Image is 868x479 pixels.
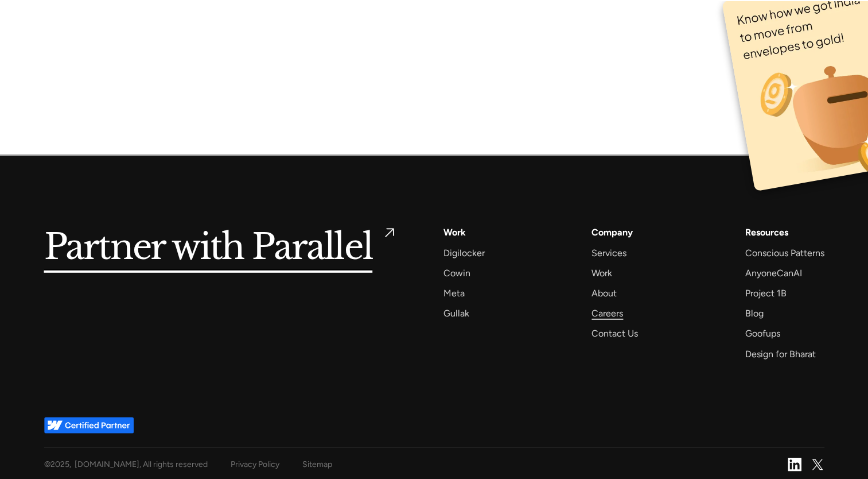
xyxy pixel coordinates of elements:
[745,265,801,281] a: AnyoneCanAI
[745,326,780,341] a: Goofups
[44,457,208,472] div: © , [DOMAIN_NAME], All rights reserved
[443,245,485,261] a: Digilocker
[44,225,373,271] h5: Partner with Parallel
[591,285,617,301] a: About
[302,457,332,472] a: Sitemap
[591,225,633,240] a: Company
[591,265,612,281] a: Work
[231,457,279,472] a: Privacy Policy
[443,225,466,240] a: Work
[745,306,763,321] a: Blog
[44,225,398,271] a: Partner with Parallel
[745,285,786,301] a: Project 1B
[745,225,788,240] div: Resources
[745,245,824,261] a: Conscious Patterns
[591,245,626,261] a: Services
[443,285,465,301] a: Meta
[745,346,815,362] a: Design for Bharat
[591,326,638,341] a: Contact Us
[443,306,469,321] a: Gullak
[50,459,69,469] span: 2025
[443,265,470,281] a: Cowin
[591,306,623,321] a: Careers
